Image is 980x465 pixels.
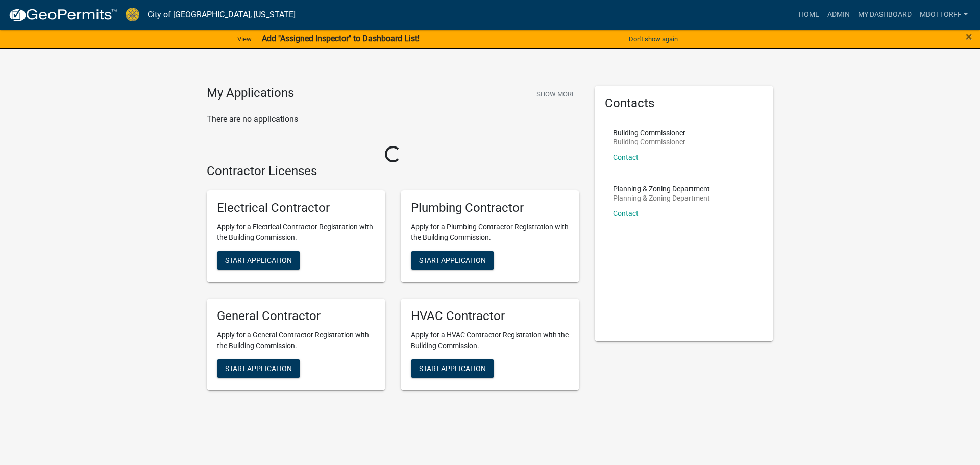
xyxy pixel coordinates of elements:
[262,34,420,43] strong: Add "Assigned Inspector" to Dashboard List!
[411,222,569,243] p: Apply for a Plumbing Contractor Registration with the Building Commission.
[854,5,916,25] a: My Dashboard
[233,31,256,47] a: View
[411,201,569,215] h5: Plumbing Contractor
[613,194,710,202] p: Planning & Zoning Department
[217,359,300,378] button: Start Application
[217,330,375,351] p: Apply for a General Contractor Registration with the Building Commission.
[225,256,292,264] span: Start Application
[207,86,294,101] h4: My Applications
[613,129,685,136] p: Building Commissioner
[966,31,972,43] button: Close
[148,6,296,23] a: City of [GEOGRAPHIC_DATA], [US_STATE]
[225,364,292,372] span: Start Application
[795,5,823,25] a: Home
[605,96,763,111] h5: Contacts
[411,330,569,351] p: Apply for a HVAC Contractor Registration with the Building Commission.
[613,209,639,217] a: Contact
[217,222,375,243] p: Apply for a Electrical Contractor Registration with the Building Commission.
[916,5,972,25] a: Mbottorff
[411,359,494,378] button: Start Application
[217,309,375,324] h5: General Contractor
[217,201,375,215] h5: Electrical Contractor
[613,185,710,192] p: Planning & Zoning Department
[217,251,300,270] button: Start Application
[625,31,682,47] button: Don't show again
[207,113,579,126] p: There are no applications
[613,153,639,161] a: Contact
[613,138,685,145] p: Building Commissioner
[966,30,972,44] span: ×
[207,164,579,179] h4: Contractor Licenses
[823,5,854,25] a: Admin
[411,309,569,324] h5: HVAC Contractor
[419,256,486,264] span: Start Application
[126,8,139,21] img: City of Jeffersonville, Indiana
[532,86,579,103] button: Show More
[411,251,494,270] button: Start Application
[419,364,486,372] span: Start Application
